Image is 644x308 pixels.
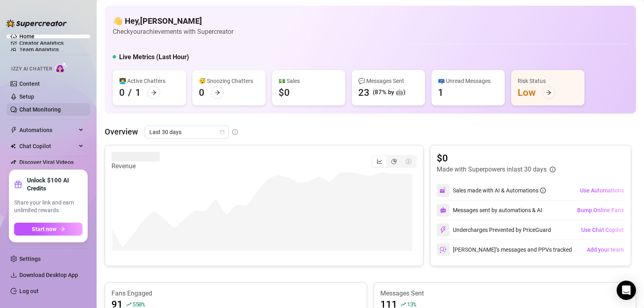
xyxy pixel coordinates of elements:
[380,289,629,298] article: Messages Sent
[440,207,446,213] img: svg%3e
[19,140,76,153] span: Chat Copilot
[132,300,145,308] span: 550 %
[32,226,56,232] span: Start now
[19,106,61,113] a: Chat Monitoring
[391,159,397,164] span: pie-chart
[438,76,498,85] div: 📪 Unread Messages
[518,76,578,85] div: Risk Status
[126,302,132,307] span: rise
[19,33,35,39] a: Home
[19,272,78,278] span: Download Desktop App
[581,227,624,233] span: Use Chat Copilot
[437,152,555,165] article: $0
[111,161,160,171] article: Revenue
[586,243,624,256] button: Add your team
[215,90,220,95] span: arrow-right
[358,76,419,85] div: 💬 Messages Sent
[550,167,555,172] span: info-circle
[587,246,624,253] span: Add your team
[372,155,417,168] div: segmented control
[14,223,83,236] button: Start nowarrow-right
[581,223,624,236] button: Use Chat Copilot
[14,180,22,188] span: gift
[111,289,360,298] article: Fans Engaged
[19,37,84,50] a: Creator Analytics
[440,187,447,194] img: svg%3e
[220,130,225,134] span: calendar
[407,300,416,308] span: 13 %
[440,226,447,234] img: svg%3e
[60,226,65,232] span: arrow-right
[105,126,138,138] article: Overview
[10,272,17,278] span: download
[113,15,233,27] h4: 👋 Hey, [PERSON_NAME]
[119,86,125,99] div: 0
[119,52,189,62] h5: Live Metrics (Last Hour)
[437,223,551,236] div: Undercharges Prevented by PriceGuard
[358,86,369,99] div: 23
[540,188,546,193] span: info-circle
[617,281,636,300] div: Open Intercom Messenger
[113,27,233,37] article: Check your achievements with Supercreator
[11,65,52,73] span: Izzy AI Chatter
[440,246,447,253] img: svg%3e
[437,204,542,217] div: Messages sent by automations & AI
[577,207,624,213] span: Bump Online Fans
[19,288,39,294] a: Log out
[19,93,34,100] a: Setup
[577,204,624,217] button: Bump Online Fans
[437,165,547,174] article: Made with Superpowers in last 30 days
[55,62,68,74] img: AI Chatter
[10,143,16,149] img: Chat Copilot
[580,184,624,197] button: Use Automations
[437,243,572,256] div: [PERSON_NAME]’s messages and PPVs tracked
[400,302,406,307] span: rise
[151,90,157,95] span: arrow-right
[580,187,624,194] span: Use Automations
[19,124,76,136] span: Automations
[149,126,224,138] span: Last 30 days
[453,186,546,195] div: Sales made with AI & Automations
[373,88,405,97] div: (87% by 🤖)
[6,19,67,27] img: logo-BBDzfeDw.svg
[119,76,180,85] div: 👩‍💻 Active Chatters
[279,86,290,99] div: $0
[279,76,339,85] div: 💵 Sales
[27,176,83,192] strong: Unlock $100 AI Credits
[10,127,17,133] span: thunderbolt
[546,90,551,95] span: arrow-right
[19,81,40,87] a: Content
[135,86,141,99] div: 1
[14,199,83,215] span: Share your link and earn unlimited rewards
[19,159,74,165] a: Discover Viral Videos
[232,129,238,135] span: info-circle
[19,256,41,262] a: Settings
[199,86,204,99] div: 0
[438,86,444,99] div: 1
[406,159,411,164] span: dollar-circle
[199,76,259,85] div: 😴 Snoozing Chatters
[377,159,382,164] span: line-chart
[19,46,59,53] a: Team Analytics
